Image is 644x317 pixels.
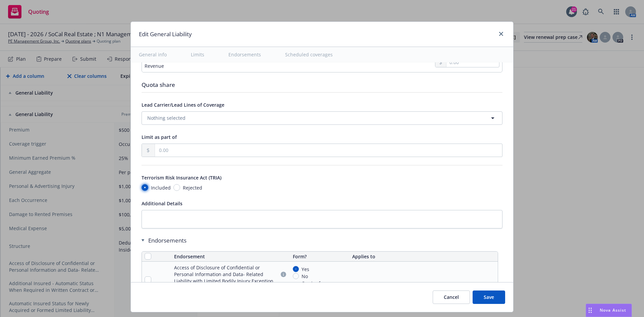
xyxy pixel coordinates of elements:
input: 0.00 [155,144,502,157]
span: Additional Details [142,200,182,207]
span: No [302,273,308,280]
span: Rejected [183,184,202,191]
th: Endorsement [171,252,290,262]
th: Applies to [350,252,498,262]
input: Included [142,184,148,191]
input: Yes [293,266,299,272]
a: close [497,30,505,38]
span: Terrorism Risk Insurance Act (TRIA) [142,174,221,181]
input: Rejected [173,184,180,191]
button: Limits [183,47,212,62]
button: Nova Assist [586,304,632,317]
button: General info [131,47,175,62]
span: Included [151,184,171,191]
button: Nothing selected [142,111,502,125]
a: circleInformation [279,270,287,278]
div: Access of Disclosure of Confidential or Personal Information and Data- Related Liability with Lim... [174,264,279,284]
div: Non Controlled Insurance Program Revenue [145,55,240,69]
span: Nova Assist [600,307,626,313]
button: Endorsements [220,47,269,62]
input: 0.00 [446,58,499,67]
button: Save [473,290,505,304]
span: Nothing selected [147,114,185,121]
span: Lead Carrier/Lead Lines of Coverage [142,102,224,108]
th: Form? [290,252,350,262]
span: Limit as part of [142,134,177,140]
div: Endorsements [142,236,498,245]
div: Quota share [142,81,502,89]
button: Scheduled coverages [277,47,341,62]
button: Cancel [433,290,470,304]
input: No [293,273,299,279]
h1: Edit General Liability [139,30,192,39]
div: Drag to move [586,304,594,317]
span: Carrier form equivalent [302,280,347,294]
span: Yes [302,266,309,273]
